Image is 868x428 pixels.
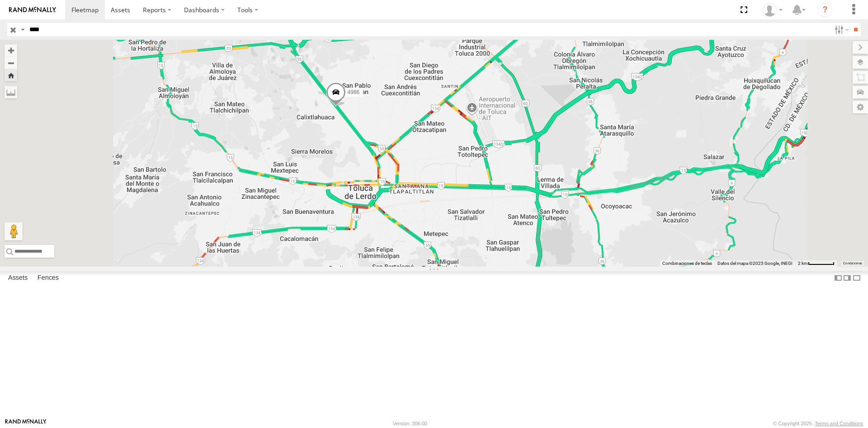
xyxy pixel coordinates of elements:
[662,260,712,267] button: Combinaciones de teclas
[5,56,17,69] button: Zoom out
[5,44,17,56] button: Zoom in
[717,261,793,266] span: Datos del mapa ©2025 Google, INEGI
[853,101,868,113] label: Map Settings
[19,23,26,36] label: Search Query
[831,23,850,36] label: Search Filter Options
[348,89,360,95] span: 4986
[33,272,63,284] label: Fences
[4,272,32,284] label: Assets
[815,421,863,426] a: Terms and Conditions
[9,7,56,13] img: rand-logo.svg
[5,419,47,428] a: Visit our Website
[852,271,861,284] label: Hide Summary Table
[5,222,23,240] button: Arrastra el hombrecito naranja al mapa para abrir Street View
[5,86,17,99] label: Measure
[393,421,427,426] div: Version: 306.00
[759,3,786,17] div: Juan Lopez
[798,261,808,266] span: 2 km
[818,3,832,17] i: ?
[843,262,862,265] a: Condiciones (se abre en una nueva pestaña)
[843,271,852,284] label: Dock Summary Table to the Right
[5,69,17,81] button: Zoom Home
[773,421,863,426] div: © Copyright 2025 -
[795,260,837,267] button: Escala del mapa: 2 km por 55 píxeles
[834,271,843,284] label: Dock Summary Table to the Left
